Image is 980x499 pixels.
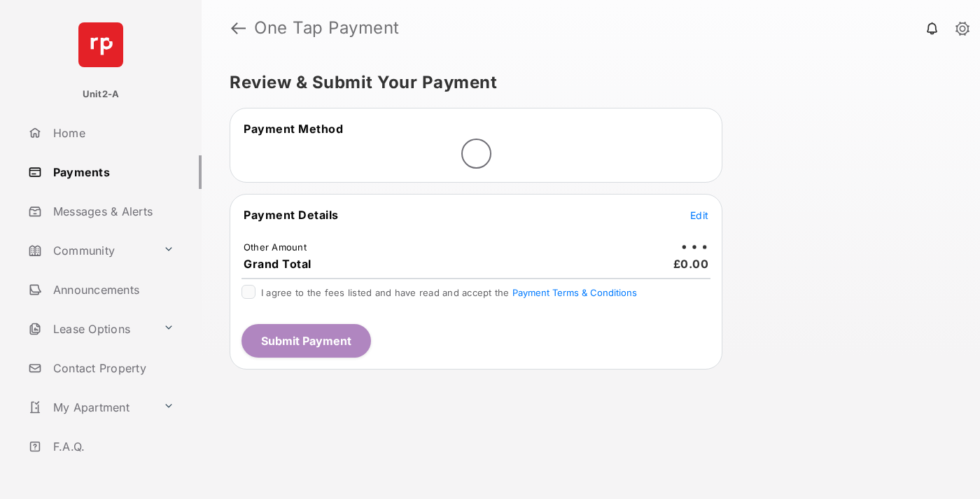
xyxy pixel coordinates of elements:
[22,116,202,150] a: Home
[22,195,202,228] a: Messages & Alerts
[22,351,202,385] a: Contact Property
[78,22,123,67] img: svg+xml;base64,PHN2ZyB4bWxucz0iaHR0cDovL3d3dy53My5vcmcvMjAwMC9zdmciIHdpZHRoPSI2NCIgaGVpZ2h0PSI2NC...
[244,208,339,222] span: Payment Details
[241,324,371,358] button: Submit Payment
[673,257,709,271] span: £0.00
[690,209,708,221] span: Edit
[261,287,637,298] span: I agree to the fees listed and have read and accept the
[243,241,307,253] td: Other Amount
[22,155,202,189] a: Payments
[690,208,708,222] button: Edit
[22,391,157,424] a: My Apartment
[244,257,311,271] span: Grand Total
[254,20,400,36] strong: One Tap Payment
[83,87,120,101] p: Unit2-A
[512,287,637,298] button: I agree to the fees listed and have read and accept the
[22,312,157,346] a: Lease Options
[230,74,941,91] h5: Review & Submit Your Payment
[22,234,157,267] a: Community
[244,122,343,136] span: Payment Method
[22,430,202,463] a: F.A.Q.
[22,273,202,307] a: Announcements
